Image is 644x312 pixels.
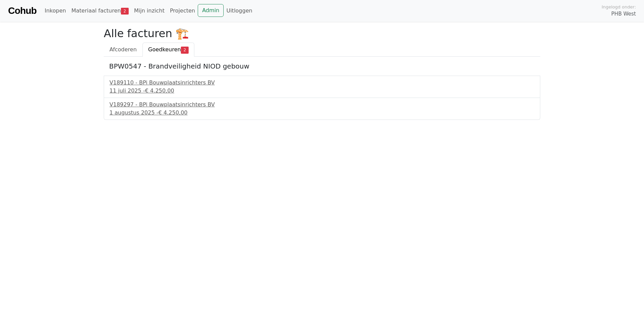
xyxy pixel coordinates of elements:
[602,4,636,10] span: Ingelogd onder:
[167,4,198,18] a: Projecten
[148,46,181,53] span: Goedkeuren
[142,43,194,57] a: Goedkeuren2
[109,62,535,70] h5: BPW0547 - Brandveiligheid NIOD gebouw
[131,4,167,18] a: Mijn inzicht
[121,8,129,15] span: 2
[104,43,142,57] a: Afcoderen
[224,4,255,18] a: Uitloggen
[69,4,131,18] a: Materiaal facturen2
[158,109,188,116] span: € 4.250,00
[181,47,189,53] span: 2
[109,46,137,53] span: Afcoderen
[8,3,36,19] a: Cohub
[145,87,174,94] span: € 4.250,00
[42,4,68,18] a: Inkopen
[104,27,540,40] h2: Alle facturen 🏗️
[198,4,224,17] a: Admin
[611,10,636,18] span: PHB West
[109,79,535,87] div: V189110 - BPi Bouwplaatsinrichters BV
[109,101,535,117] a: V189297 - BPi Bouwplaatsinrichters BV1 augustus 2025 -€ 4.250,00
[109,109,535,117] div: 1 augustus 2025 -
[109,87,535,95] div: 11 juli 2025 -
[109,79,535,95] a: V189110 - BPi Bouwplaatsinrichters BV11 juli 2025 -€ 4.250,00
[109,101,535,109] div: V189297 - BPi Bouwplaatsinrichters BV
